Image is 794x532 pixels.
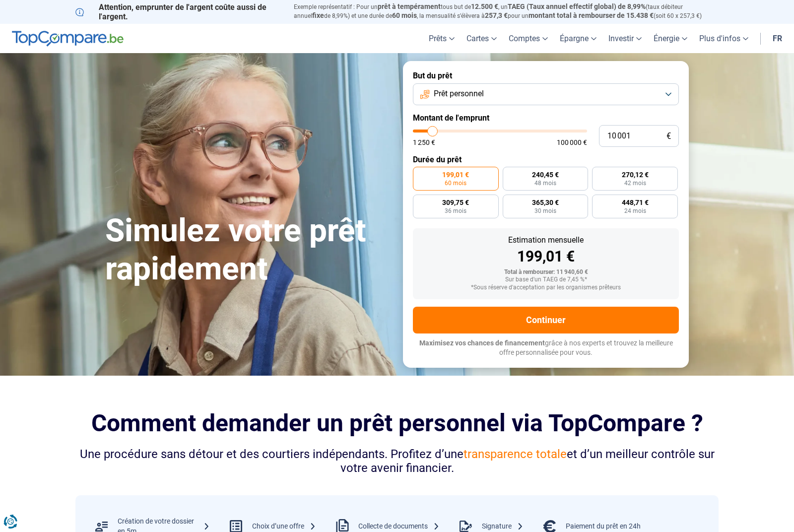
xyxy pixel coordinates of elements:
[413,71,679,80] label: But du prêt
[419,339,545,347] span: Maximisez vos chances de financement
[461,24,503,53] a: Cartes
[532,199,559,206] span: 365,30 €
[392,11,417,19] span: 60 mois
[421,284,671,291] div: *Sous réserve d'acceptation par les organismes prêteurs
[767,24,788,53] a: fr
[421,269,671,276] div: Total à rembourser: 11 940,60 €
[622,199,649,206] span: 448,71 €
[75,2,282,21] p: Attention, emprunter de l'argent coûte aussi de l'argent.
[529,11,654,19] span: montant total à rembourser de 15.438 €
[666,132,671,140] span: €
[12,31,124,47] img: TopCompare
[532,171,559,178] span: 240,45 €
[557,139,587,146] span: 100 000 €
[442,171,469,178] span: 199,01 €
[413,155,679,164] label: Durée du prêt
[421,276,671,283] div: Sur base d'un TAEG de 7,45 %*
[358,522,440,532] div: Collecte de documents
[413,139,435,146] span: 1 250 €
[413,83,679,105] button: Prêt personnel
[624,180,646,186] span: 42 mois
[434,88,484,99] span: Prêt personnel
[566,522,641,532] div: Paiement du prêt en 24h
[482,522,524,532] div: Signature
[693,24,754,53] a: Plus d'infos
[252,522,316,532] div: Choix d’une offre
[624,208,646,214] span: 24 mois
[413,338,679,358] p: grâce à nos experts et trouvez la meilleure offre personnalisée pour vous.
[294,2,719,20] p: Exemple représentatif : Pour un tous but de , un (taux débiteur annuel de 8,99%) et une durée de ...
[508,2,646,10] span: TAEG (Taux annuel effectif global) de 8,99%
[75,447,719,476] div: Une procédure sans détour et des courtiers indépendants. Profitez d’une et d’un meilleur contrôle...
[445,180,466,186] span: 60 mois
[442,199,469,206] span: 309,75 €
[75,409,719,437] h2: Comment demander un prêt personnel via TopCompare ?
[534,180,556,186] span: 48 mois
[445,208,466,214] span: 36 mois
[105,212,391,288] h1: Simulez votre prêt rapidement
[378,2,441,10] span: prêt à tempérament
[312,11,324,19] span: fixe
[413,113,679,123] label: Montant de l'emprunt
[463,447,567,461] span: transparence totale
[413,307,679,333] button: Continuer
[554,24,602,53] a: Épargne
[503,24,554,53] a: Comptes
[534,208,556,214] span: 30 mois
[421,249,671,264] div: 199,01 €
[648,24,693,53] a: Énergie
[423,24,461,53] a: Prêts
[485,11,508,19] span: 257,3 €
[602,24,648,53] a: Investir
[471,2,498,10] span: 12.500 €
[421,236,671,244] div: Estimation mensuelle
[622,171,649,178] span: 270,12 €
